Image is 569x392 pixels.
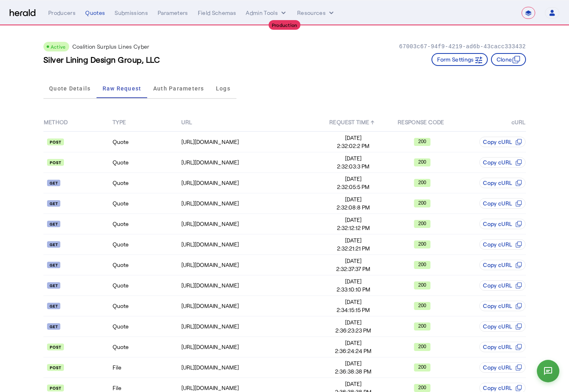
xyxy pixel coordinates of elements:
[112,357,181,378] td: File
[181,302,318,310] div: [URL][DOMAIN_NAME]
[479,321,525,332] button: Copy cURL
[43,54,160,65] h3: Silver Lining Design Group, LLC
[319,224,387,232] span: 2:32:12:12 PM
[319,318,387,326] span: [DATE]
[72,43,150,51] p: Coalition Surplus Lines Cyber
[479,157,525,168] button: Copy cURL
[319,359,387,367] span: [DATE]
[48,9,76,17] div: Producers
[181,138,318,146] div: [URL][DOMAIN_NAME]
[319,285,387,293] span: 2:33:10:10 PM
[399,43,526,51] p: 67003c67-94f9-4219-ad6b-43cacc333432
[479,198,525,209] button: Copy cURL
[181,199,318,207] div: [URL][DOMAIN_NAME]
[431,53,488,66] button: Form Settings
[319,380,387,388] span: [DATE]
[158,9,188,17] div: Parameters
[112,337,181,357] td: Quote
[418,180,426,185] text: 200
[418,139,426,144] text: 200
[112,234,181,255] td: Quote
[319,203,387,211] span: 2:32:08:8 PM
[479,342,525,352] button: Copy cURL
[43,113,112,131] th: METHOD
[181,240,318,248] div: [URL][DOMAIN_NAME]
[418,282,426,288] text: 200
[319,257,387,265] span: [DATE]
[418,221,426,226] text: 200
[112,275,181,296] td: Quote
[10,9,35,17] img: Herald Logo
[319,367,387,376] span: 2:36:38:38 PM
[479,137,525,147] button: Copy cURL
[319,183,387,191] span: 2:32:05:5 PM
[418,241,426,247] text: 200
[319,113,388,131] th: REQUEST TIME
[181,384,318,392] div: [URL][DOMAIN_NAME]
[112,173,181,193] td: Quote
[181,179,318,187] div: [URL][DOMAIN_NAME]
[418,385,426,390] text: 200
[418,364,426,370] text: 200
[371,119,374,125] span: ↑
[319,162,387,170] span: 2:32:03:3 PM
[479,280,525,291] button: Copy cURL
[418,323,426,329] text: 200
[51,44,66,49] span: Active
[319,298,387,306] span: [DATE]
[297,9,335,17] button: Resources dropdown menu
[112,131,181,152] td: Quote
[246,9,288,17] button: internal dropdown menu
[181,322,318,330] div: [URL][DOMAIN_NAME]
[479,301,525,311] button: Copy cURL
[115,9,148,17] div: Submissions
[319,347,387,355] span: 2:36:24:24 PM
[319,175,387,183] span: [DATE]
[457,113,526,131] th: cURL
[319,339,387,347] span: [DATE]
[181,220,318,228] div: [URL][DOMAIN_NAME]
[112,296,181,316] td: Quote
[216,86,230,91] span: Logs
[112,193,181,214] td: Quote
[479,219,525,229] button: Copy cURL
[319,277,387,285] span: [DATE]
[319,326,387,335] span: 2:36:23:23 PM
[112,152,181,173] td: Quote
[418,344,426,349] text: 200
[319,236,387,244] span: [DATE]
[319,195,387,203] span: [DATE]
[112,255,181,275] td: Quote
[491,53,526,66] button: Clone
[418,159,426,165] text: 200
[319,244,387,252] span: 2:32:21:21 PM
[112,316,181,337] td: Quote
[479,239,525,250] button: Copy cURL
[319,134,387,142] span: [DATE]
[85,9,105,17] div: Quotes
[418,200,426,206] text: 200
[319,306,387,314] span: 2:34:15:15 PM
[319,216,387,224] span: [DATE]
[181,363,318,371] div: [URL][DOMAIN_NAME]
[112,214,181,234] td: Quote
[181,113,319,131] th: URL
[181,281,318,289] div: [URL][DOMAIN_NAME]
[49,86,90,91] span: Quote Details
[418,303,426,308] text: 200
[112,113,181,131] th: TYPE
[319,154,387,162] span: [DATE]
[479,178,525,188] button: Copy cURL
[181,343,318,351] div: [URL][DOMAIN_NAME]
[319,142,387,150] span: 2:32:02:2 PM
[181,261,318,269] div: [URL][DOMAIN_NAME]
[103,86,142,91] span: Raw Request
[479,362,525,373] button: Copy cURL
[418,262,426,267] text: 200
[319,265,387,273] span: 2:32:37:37 PM
[198,9,236,17] div: Field Schemas
[388,113,457,131] th: RESPONSE CODE
[479,260,525,270] button: Copy cURL
[269,20,301,30] div: Production
[153,86,204,91] span: Auth Parameters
